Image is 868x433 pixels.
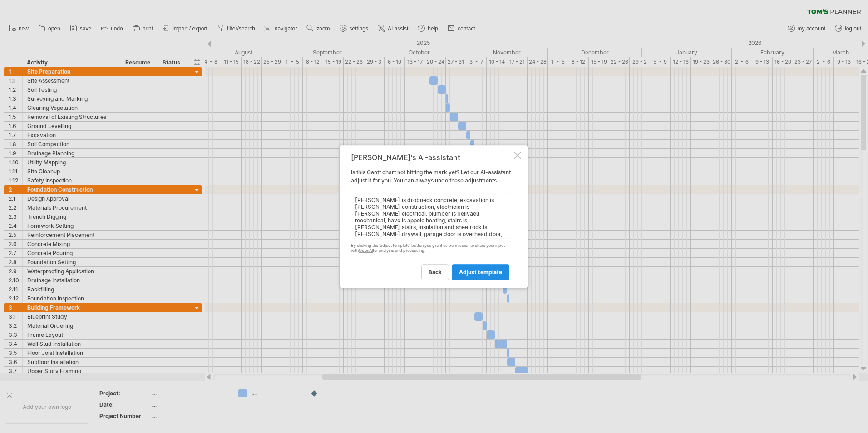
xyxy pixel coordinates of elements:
span: back [429,269,442,276]
div: [PERSON_NAME]'s AI-assistant [351,153,512,162]
a: adjust template [452,264,509,280]
div: By clicking the 'adjust template' button you grant us permission to share your input with for ana... [351,243,512,253]
a: back [421,264,449,280]
div: Is this Gantt chart not hitting the mark yet? Let our AI-assistant adjust it for you. You can alw... [351,153,512,280]
a: OpenAI [359,248,373,253]
span: adjust template [459,269,502,276]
